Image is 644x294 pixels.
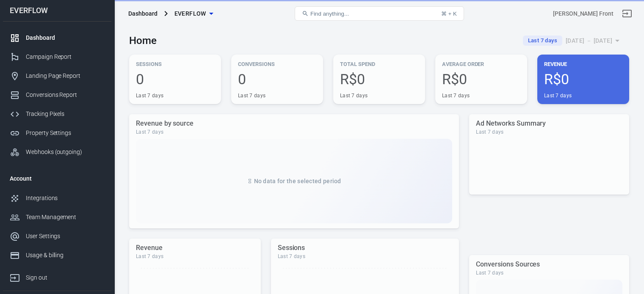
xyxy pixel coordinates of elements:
div: Sign out [26,273,105,282]
li: Account [3,168,111,189]
div: Usage & billing [26,251,105,260]
div: Webhooks (outgoing) [26,148,105,157]
div: Dashboard [128,9,158,18]
a: Conversions Report [3,85,111,104]
div: Integrations [26,194,105,203]
a: Usage & billing [3,246,111,265]
a: Integrations [3,189,111,208]
div: Landing Page Report [26,71,105,80]
button: Find anything...⌘ + K [295,6,464,21]
div: Account id: KGa5hiGJ [553,9,614,18]
div: EVERFLOW [3,7,111,14]
a: Sign out [3,265,111,287]
button: EVERFLOW [171,6,216,22]
div: Tracking Pixels [26,110,105,118]
a: Tracking Pixels [3,104,111,124]
div: ⌘ + K [441,11,457,17]
div: User Settings [26,232,105,241]
div: Property Settings [26,129,105,137]
div: Dashboard [26,33,105,42]
a: Dashboard [3,28,111,47]
div: Conversions Report [26,91,105,99]
span: Find anything... [310,11,349,17]
span: EVERFLOW [174,8,206,19]
a: Landing Page Report [3,66,111,85]
a: Webhooks (outgoing) [3,143,111,162]
div: Campaign Report [26,52,105,61]
a: User Settings [3,227,111,246]
a: Team Management [3,208,111,227]
a: Campaign Report [3,47,111,66]
h3: Home [129,35,157,47]
a: Sign out [617,3,637,24]
a: Property Settings [3,124,111,143]
div: Team Management [26,213,105,222]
